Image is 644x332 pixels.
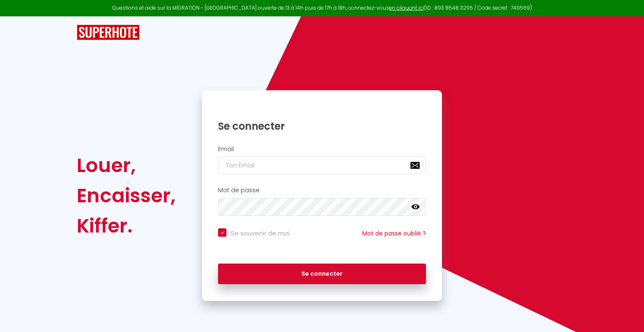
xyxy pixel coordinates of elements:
h2: Email [218,146,426,153]
a: Mot de passe oublié ? [362,229,426,238]
div: Encaisser, [77,180,176,211]
input: Ton Email [218,157,426,174]
div: Kiffer. [77,211,176,241]
h2: Mot de passe [218,187,426,194]
div: Louer, [77,150,176,180]
button: Se connecter [218,264,426,285]
h1: Se connecter [218,120,426,133]
a: en cliquant ici [389,4,424,11]
img: SuperHote logo [77,25,140,40]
